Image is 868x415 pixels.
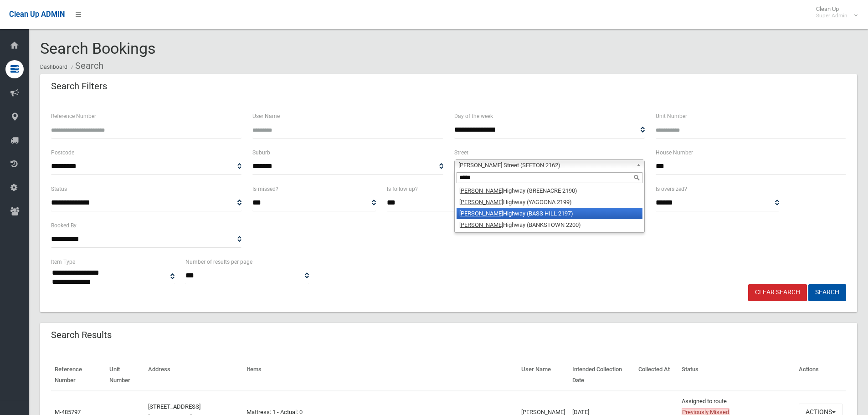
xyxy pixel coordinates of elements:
li: Highway (BANKSTOWN 2200) [457,219,642,231]
label: Unit Number [656,111,687,121]
em: [PERSON_NAME] [459,221,503,228]
em: [PERSON_NAME] [459,199,503,205]
label: Number of results per page [185,257,252,267]
label: House Number [656,148,693,158]
li: Highway (YAGOONA 2199) [457,196,642,208]
li: Search [69,57,103,74]
label: Postcode [51,148,74,158]
span: [PERSON_NAME] Street (SEFTON 2162) [458,160,632,171]
small: Super Admin [816,12,847,19]
header: Search Results [40,326,123,344]
label: Day of the week [454,111,493,121]
label: Is oversized? [656,184,687,194]
th: Unit Number [106,359,144,391]
label: Suburb [252,148,270,158]
label: Is missed? [252,184,278,194]
th: User Name [518,359,569,391]
li: Highway (BASS HILL 2197) [457,208,642,219]
span: Clean Up ADMIN [9,10,65,19]
header: Search Filters [40,77,118,95]
label: User Name [252,111,280,121]
a: Clear Search [748,284,807,301]
th: Address [144,359,243,391]
span: Clean Up [812,5,857,19]
label: Street [454,148,468,158]
th: Actions [795,359,846,391]
th: Status [678,359,795,391]
th: Intended Collection Date [569,359,635,391]
em: [PERSON_NAME] [459,210,503,217]
a: Dashboard [40,64,67,70]
label: Is follow up? [387,184,418,194]
span: Search Bookings [40,39,156,57]
em: [PERSON_NAME] [459,187,503,194]
th: Items [243,359,518,391]
label: Reference Number [51,111,96,121]
li: Highway (GREENACRE 2190) [457,185,642,196]
label: Item Type [51,257,75,267]
th: Collected At [635,359,678,391]
label: Status [51,184,67,194]
th: Reference Number [51,359,106,391]
label: Booked By [51,220,77,231]
button: Search [808,284,846,301]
